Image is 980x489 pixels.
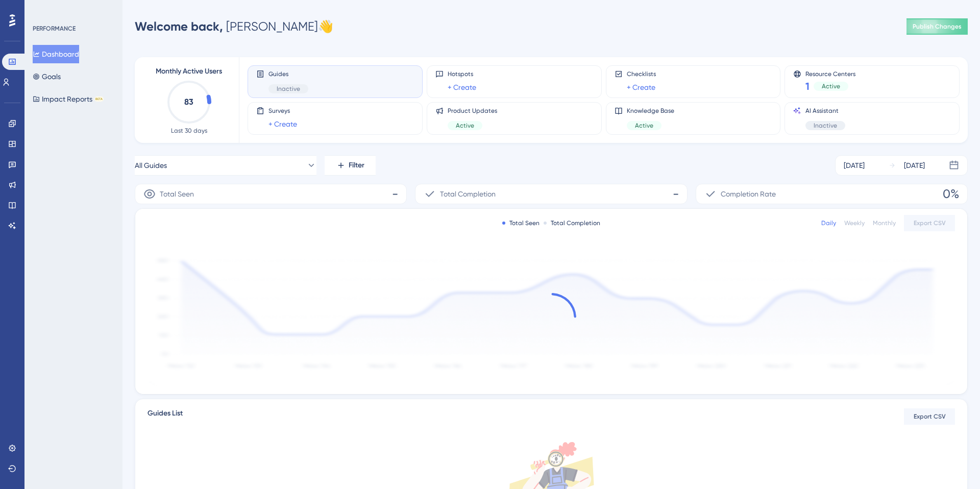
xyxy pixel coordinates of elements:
span: Active [822,82,840,90]
span: All Guides [135,159,167,172]
span: Filter [349,159,364,172]
span: Product Updates [448,107,497,115]
span: Last 30 days [171,127,207,135]
div: Total Completion [544,219,600,227]
span: Inactive [277,85,300,93]
button: Dashboard [33,45,79,63]
span: Export CSV [914,412,946,421]
span: Completion Rate [721,188,776,200]
button: Impact ReportsBETA [33,90,104,108]
span: Hotspots [448,70,476,78]
span: Active [456,121,474,130]
div: [DATE] [844,159,865,172]
div: Weekly [844,219,865,227]
span: Total Completion [440,188,496,200]
button: Export CSV [904,408,955,425]
span: - [673,186,679,202]
span: Export CSV [914,219,946,227]
div: Total Seen [502,219,540,227]
span: Guides [268,70,308,78]
span: Inactive [814,121,837,130]
div: BETA [94,96,104,102]
button: Filter [325,155,376,176]
span: - [392,186,398,202]
a: + Create [448,81,476,93]
span: 0% [943,186,959,202]
span: Knowledge Base [627,107,674,115]
div: PERFORMANCE [33,25,76,33]
span: Publish Changes [913,22,962,31]
span: 1 [805,79,810,93]
div: Monthly [873,219,896,227]
span: Surveys [268,107,297,115]
span: Total Seen [160,188,194,200]
div: [PERSON_NAME] 👋 [135,18,333,35]
span: Checklists [627,70,656,78]
button: Goals [33,67,61,86]
a: + Create [627,81,655,93]
span: Resource Centers [805,70,855,77]
button: All Guides [135,155,316,176]
div: [DATE] [904,159,925,172]
span: Guides List [148,407,183,426]
div: Daily [821,219,836,227]
span: Monthly Active Users [156,65,222,78]
a: + Create [268,118,297,130]
span: AI Assistant [805,107,845,115]
button: Export CSV [904,215,955,231]
span: Welcome back, [135,19,223,34]
button: Publish Changes [906,18,968,35]
text: 83 [184,97,193,107]
span: Active [635,121,653,130]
